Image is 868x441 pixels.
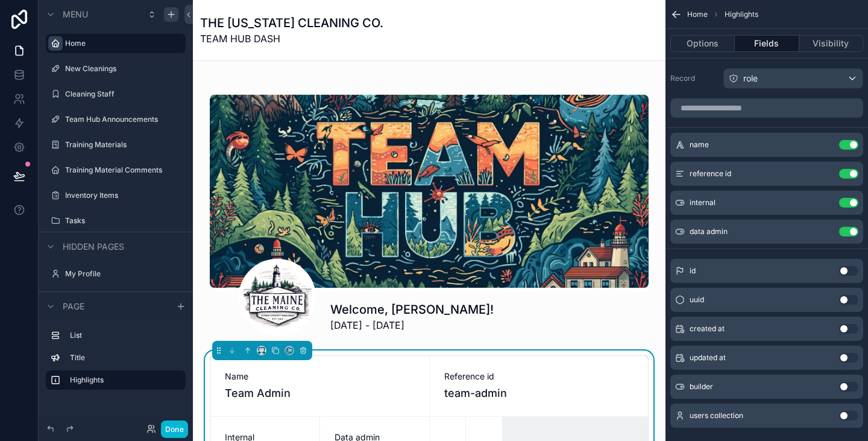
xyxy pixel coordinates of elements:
[690,227,728,236] span: data admin
[65,115,183,124] label: Team Hub Announcements
[687,10,708,19] span: Home
[65,140,183,150] label: Training Materials
[743,72,758,84] span: role
[70,375,176,385] label: Highlights
[690,324,725,334] span: created at
[690,198,715,208] span: internal
[735,35,799,52] button: Fields
[65,64,183,74] label: New Cleanings
[65,165,183,175] label: Training Material Comments
[690,266,696,276] span: id
[690,382,713,392] span: builder
[690,169,731,179] span: reference id
[63,8,88,21] span: Menu
[725,10,758,19] span: Highlights
[39,320,193,402] div: scrollable content
[444,370,634,382] span: Reference id
[65,89,183,99] label: Cleaning Staff
[200,14,383,31] h1: THE [US_STATE] CLEANING CO.
[799,35,863,52] button: Visibility
[200,31,383,46] span: TEAM HUB DASH
[63,241,124,253] span: Hidden pages
[444,385,634,402] span: team-admin
[690,295,704,305] span: uuid
[65,216,183,226] label: Tasks
[161,420,188,438] button: Done
[690,353,726,363] span: updated at
[65,191,183,200] label: Inventory Items
[70,353,181,363] label: Title
[225,385,415,402] span: Team Admin
[690,411,743,420] span: users collection
[670,74,719,83] label: Record
[225,370,415,382] span: Name
[670,35,735,52] button: Options
[65,39,178,48] label: Home
[723,68,863,89] button: role
[70,331,181,340] label: List
[690,140,709,150] span: name
[65,269,183,279] label: My Profile
[63,300,84,313] span: Page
